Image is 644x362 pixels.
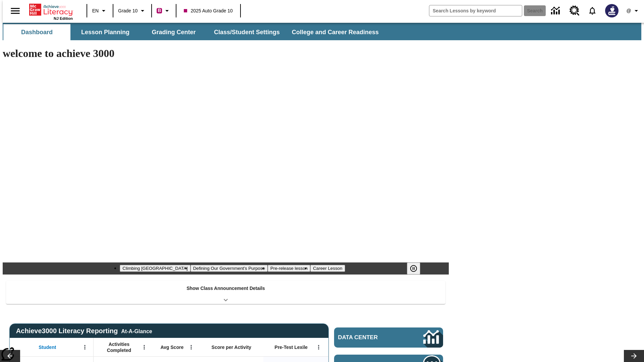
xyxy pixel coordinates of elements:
span: Score per Activity [212,344,252,350]
h1: welcome to achieve 3000 [3,47,449,60]
button: Pause [407,262,420,275]
a: Resource Center, Will open in new tab [566,2,584,20]
p: Show Class Announcement Details [186,285,265,292]
button: Open Menu [139,342,149,352]
span: B [158,6,161,15]
button: Slide 3 Pre-release lesson [268,265,310,272]
span: Achieve3000 Literacy Reporting [16,327,152,335]
span: @ [626,7,631,14]
button: Open side menu [5,1,25,21]
button: College and Career Readiness [286,24,384,40]
span: Avg Score [160,344,183,350]
span: EN [92,7,99,14]
button: Open Menu [186,342,196,352]
button: Slide 4 Career Lesson [310,265,345,272]
button: Grading Center [140,24,207,40]
div: SubNavbar [3,23,641,40]
div: Pause [407,262,427,275]
a: Data Center [334,327,443,348]
span: NJ Edition [54,16,73,20]
button: Grade: Grade 10, Select a grade [115,5,149,17]
a: Data Center [547,2,566,20]
button: Open Menu [80,342,90,352]
a: Notifications [584,2,601,19]
span: Pre-Test Lexile [275,344,308,350]
span: Student [39,344,56,350]
button: Slide 1 Climbing Mount Tai [120,265,190,272]
button: Select a new avatar [601,2,623,19]
img: Avatar [605,4,619,17]
div: Home [29,2,73,20]
button: Lesson Planning [72,24,139,40]
a: Home [29,3,73,16]
span: 2025 Auto Grade 10 [184,7,232,14]
span: Activities Completed [97,341,141,353]
span: Grade 10 [118,7,138,14]
button: Slide 2 Defining Our Government's Purpose [191,265,268,272]
span: Data Center [338,334,401,341]
button: Profile/Settings [623,5,644,17]
div: Show Class Announcement Details [6,281,445,304]
div: At-A-Glance [121,327,152,335]
button: Boost Class color is violet red. Change class color [154,5,174,17]
button: Open Menu [314,342,324,352]
button: Dashboard [3,24,70,40]
input: search field [429,5,522,16]
button: Class/Student Settings [209,24,285,40]
button: Language: EN, Select a language [89,5,111,17]
button: Lesson carousel, Next [624,350,644,362]
div: SubNavbar [3,24,385,40]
